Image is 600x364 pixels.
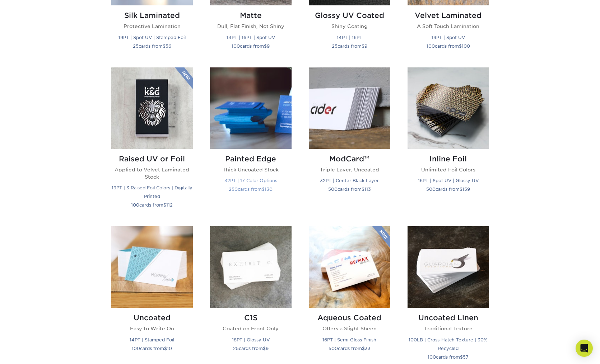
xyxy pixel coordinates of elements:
small: cards from [427,43,470,49]
h2: ModCard™ [309,155,390,163]
small: 18PT | Glossy UV [232,337,270,342]
a: Inline Foil Business Cards Inline Foil Unlimited Foil Colors 16PT | Spot UV | Glossy UV 500cards ... [408,67,489,218]
div: Open Intercom Messenger [576,340,593,357]
span: $ [264,43,267,49]
span: 100 [232,43,240,49]
img: Painted Edge Business Cards [210,67,292,149]
span: 100 [132,346,140,351]
h2: C1S [210,313,292,322]
span: 25 [332,43,338,49]
small: cards from [329,346,371,351]
img: Raised UV or Foil Business Cards [111,67,193,149]
p: Traditional Texture [408,325,489,332]
p: Triple Layer, Uncoated [309,166,390,173]
span: 25 [133,43,139,49]
p: Dull, Flat Finish, Not Shiny [210,23,292,30]
small: cards from [328,186,371,192]
span: 33 [365,346,371,351]
img: New Product [372,226,390,248]
span: 112 [166,202,173,208]
small: cards from [132,346,172,351]
span: 130 [265,186,273,192]
p: Shiny Coating [309,23,390,30]
span: 500 [329,346,338,351]
img: Uncoated Business Cards [111,226,193,308]
p: A Soft Touch Lamination [408,23,489,30]
small: 14PT | 16PT | Spot UV [227,35,275,40]
small: 32PT | Center Black Layer [320,178,379,183]
p: Coated on Front Only [210,325,292,332]
small: 32PT | 17 Color Options [224,178,277,183]
img: C1S Business Cards [210,226,292,308]
span: $ [460,354,463,360]
h2: Uncoated Linen [408,313,489,322]
p: Offers a Slight Sheen [309,325,390,332]
span: $ [362,186,364,192]
p: Protective Lamination [111,23,193,30]
span: 500 [426,186,436,192]
span: $ [263,346,266,351]
img: New Product [175,67,193,89]
small: 16PT | Semi-Gloss Finish [322,337,376,342]
a: ModCard™ Business Cards ModCard™ Triple Layer, Uncoated 32PT | Center Black Layer 500cards from$113 [309,67,390,218]
span: 9 [266,346,269,351]
small: cards from [233,346,269,351]
h2: Inline Foil [408,155,489,163]
span: 56 [166,43,171,49]
span: $ [163,43,166,49]
span: 100 [131,202,139,208]
span: 100 [427,43,435,49]
span: 25 [233,346,239,351]
h2: Raised UV or Foil [111,155,193,163]
a: Raised UV or Foil Business Cards Raised UV or Foil Applied to Velvet Laminated Stock 19PT | 3 Rai... [111,67,193,218]
small: cards from [133,43,171,49]
h2: Painted Edge [210,155,292,163]
small: 19PT | 3 Raised Foil Colors | Digitally Printed [112,185,192,199]
img: Aqueous Coated Business Cards [309,226,390,308]
span: $ [362,346,365,351]
span: 57 [463,354,469,360]
span: $ [164,346,167,351]
small: cards from [232,43,270,49]
span: $ [362,43,364,49]
p: Easy to Write On [111,325,193,332]
span: 500 [328,186,338,192]
img: Inline Foil Business Cards [408,67,489,149]
small: cards from [229,186,273,192]
span: $ [262,186,265,192]
small: 100LB | Cross-Hatch Texture | 30% Recycled [409,337,488,351]
a: Painted Edge Business Cards Painted Edge Thick Uncoated Stock 32PT | 17 Color Options 250cards fr... [210,67,292,218]
span: 100 [428,354,436,360]
small: cards from [131,202,173,208]
span: 9 [364,43,367,49]
small: cards from [426,186,470,192]
span: $ [459,43,462,49]
small: cards from [332,43,367,49]
h2: Matte [210,11,292,20]
small: 19PT | Spot UV [432,35,465,40]
small: 19PT | Spot UV | Stamped Foil [118,35,186,40]
small: 16PT | Spot UV | Glossy UV [418,178,479,183]
span: $ [163,202,166,208]
img: Uncoated Linen Business Cards [408,226,489,308]
h2: Glossy UV Coated [309,11,390,20]
p: Unlimited Foil Colors [408,166,489,173]
small: 14PT | 16PT [337,35,362,40]
h2: Silk Laminated [111,11,193,20]
h2: Uncoated [111,313,193,322]
h2: Aqueous Coated [309,313,390,322]
img: ModCard™ Business Cards [309,67,390,149]
h2: Velvet Laminated [408,11,489,20]
small: 14PT | Stamped Foil [130,337,174,342]
span: 159 [462,186,470,192]
span: 100 [462,43,470,49]
span: $ [460,186,462,192]
span: 113 [364,186,371,192]
p: Applied to Velvet Laminated Stock [111,166,193,181]
span: 9 [267,43,270,49]
span: 10 [167,346,172,351]
small: cards from [428,354,469,360]
p: Thick Uncoated Stock [210,166,292,173]
span: 250 [229,186,238,192]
